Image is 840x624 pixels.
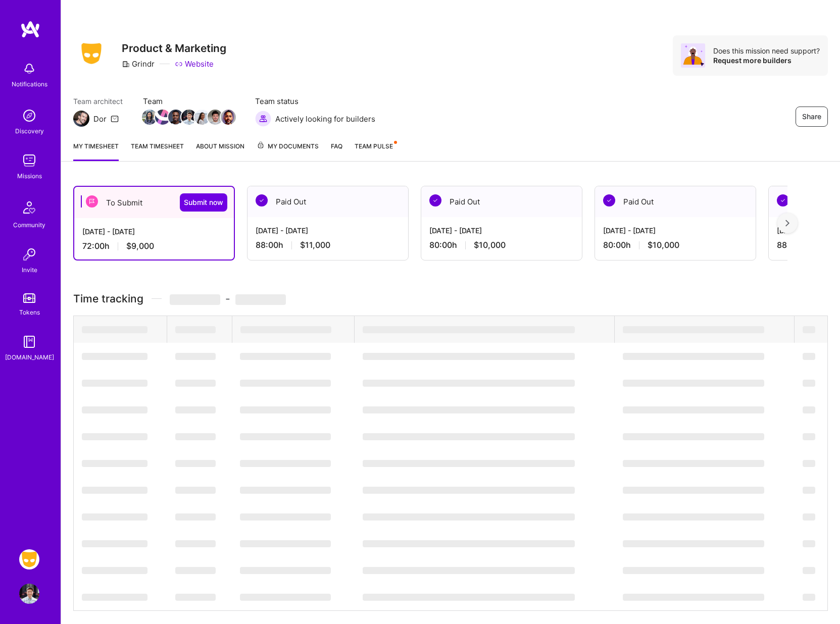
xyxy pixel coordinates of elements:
[73,40,110,67] img: Company Logo
[803,380,815,387] span: ‌
[221,110,236,125] img: Team Member Avatar
[73,141,119,161] a: My timesheet
[175,353,216,360] span: ‌
[122,60,130,68] i: icon CompanyGray
[777,194,789,206] img: Paid Out
[175,594,216,601] span: ‌
[143,109,156,126] a: Team Member Avatar
[623,460,764,467] span: ‌
[603,240,748,250] div: 80:00 h
[208,110,223,125] img: Team Member Avatar
[73,292,828,305] h3: Time tracking
[363,406,575,413] span: ‌
[803,460,815,467] span: ‌
[82,353,147,360] span: ‌
[82,226,226,237] div: [DATE] - [DATE]
[240,326,331,333] span: ‌
[240,487,331,494] span: ‌
[184,197,223,207] span: Submit now
[623,406,764,413] span: ‌
[248,186,408,217] div: Paid Out
[355,142,393,150] span: Team Pulse
[82,567,147,574] span: ‌
[19,332,39,352] img: guide book
[196,141,244,161] a: About Mission
[17,584,42,604] a: User Avatar
[240,540,331,547] span: ‌
[181,110,196,125] img: Team Member Avatar
[240,567,331,574] span: ‌
[93,114,107,124] div: Dor
[803,594,815,601] span: ‌
[175,540,216,547] span: ‌
[363,540,575,547] span: ‌
[803,567,815,574] span: ‌
[82,380,147,387] span: ‌
[803,353,815,360] span: ‌
[474,240,506,250] span: $10,000
[623,594,764,601] span: ‌
[170,292,286,305] span: -
[255,96,375,107] span: Team status
[13,220,45,230] div: Community
[5,352,54,362] div: [DOMAIN_NAME]
[182,109,195,126] a: Team Member Avatar
[126,241,154,251] span: $9,000
[429,194,441,206] img: Paid Out
[82,540,147,547] span: ‌
[363,567,575,574] span: ‌
[82,326,147,333] span: ‌
[175,326,216,333] span: ‌
[15,126,44,136] div: Discovery
[19,307,40,318] div: Tokens
[175,487,216,494] span: ‌
[74,187,234,218] div: To Submit
[256,225,400,236] div: [DATE] - [DATE]
[175,59,214,69] a: Website
[257,141,319,161] a: My Documents
[623,326,764,333] span: ‌
[170,294,220,305] span: ‌
[194,110,210,125] img: Team Member Avatar
[623,433,764,440] span: ‌
[240,433,331,440] span: ‌
[122,59,155,69] div: Grindr
[363,353,575,360] span: ‌
[595,186,756,217] div: Paid Out
[796,107,828,127] button: Share
[22,265,37,275] div: Invite
[256,240,400,250] div: 88:00 h
[255,111,271,127] img: Actively looking for builders
[648,240,679,250] span: $10,000
[175,460,216,467] span: ‌
[143,96,235,107] span: Team
[240,353,331,360] span: ‌
[363,460,575,467] span: ‌
[623,567,764,574] span: ‌
[175,513,216,521] span: ‌
[12,79,47,89] div: Notifications
[421,186,582,217] div: Paid Out
[131,141,184,161] a: Team timesheet
[209,109,222,126] a: Team Member Avatar
[331,141,342,161] a: FAQ
[17,195,41,220] img: Community
[623,540,764,547] span: ‌
[19,584,39,604] img: User Avatar
[363,513,575,521] span: ‌
[623,513,764,521] span: ‌
[111,115,119,123] i: icon Mail
[19,150,39,171] img: teamwork
[82,594,147,601] span: ‌
[175,380,216,387] span: ‌
[803,406,815,413] span: ‌
[175,567,216,574] span: ‌
[19,59,39,79] img: bell
[713,56,820,65] div: Request more builders
[429,240,574,250] div: 80:00 h
[19,106,39,126] img: discovery
[86,195,98,207] img: To Submit
[803,326,815,333] span: ‌
[785,220,789,227] img: right
[156,109,169,126] a: Team Member Avatar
